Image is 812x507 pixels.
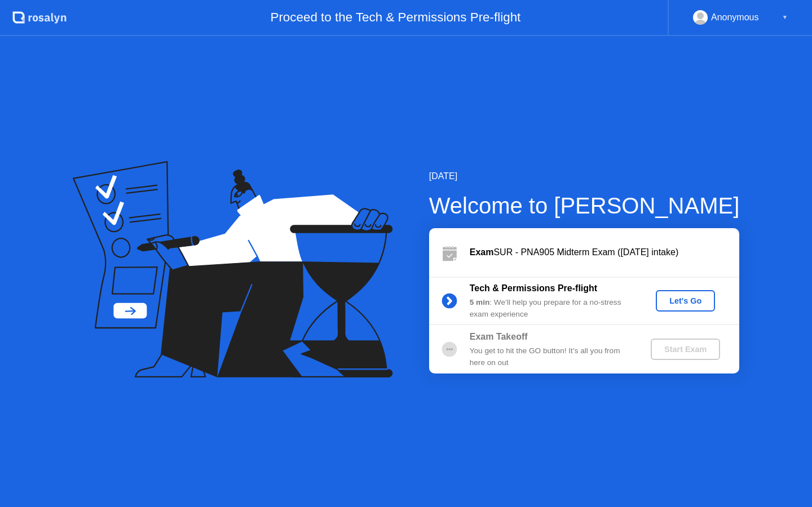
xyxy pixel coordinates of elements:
b: Exam [470,247,494,257]
div: Welcome to [PERSON_NAME] [429,189,740,223]
div: ▼ [782,10,788,25]
div: Let's Go [660,296,710,305]
div: : We’ll help you prepare for a no-stress exam experience [470,297,632,320]
b: Exam Takeoff [470,332,528,341]
div: Start Exam [655,345,716,354]
b: 5 min [470,298,490,306]
div: SUR - PNA905 Midterm Exam ([DATE] intake) [470,246,739,259]
button: Start Exam [651,339,720,360]
div: You get to hit the GO button! It’s all you from here on out [470,345,632,368]
div: [DATE] [429,170,740,183]
div: Anonymous [711,10,759,25]
b: Tech & Permissions Pre-flight [470,283,597,293]
button: Let's Go [656,290,715,312]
